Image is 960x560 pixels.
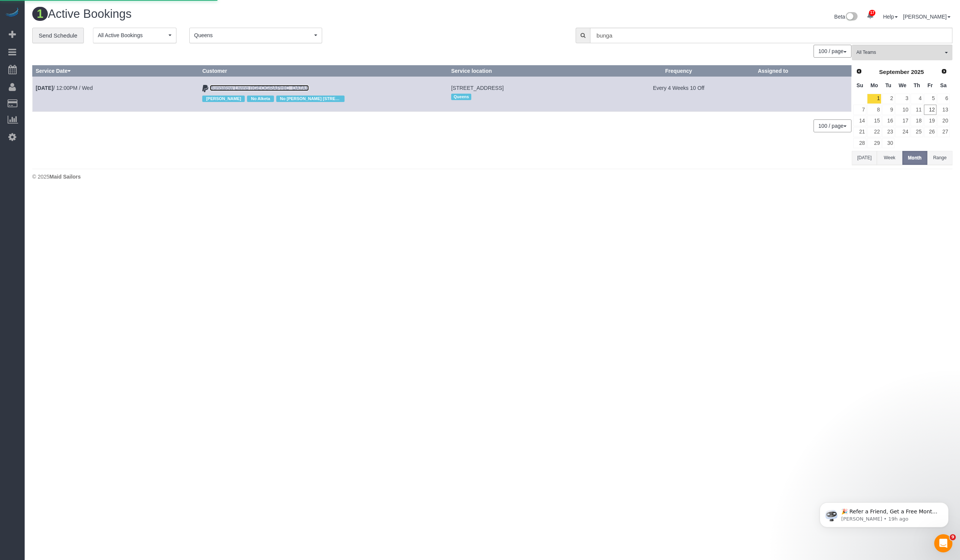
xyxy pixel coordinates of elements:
[451,92,600,102] div: Location
[940,82,947,88] span: Saturday
[852,45,952,56] ol: All Teams
[852,45,952,60] button: All Teams
[895,105,910,115] a: 10
[32,7,48,21] span: 1
[189,28,322,43] button: Queens
[877,151,902,165] button: Week
[856,68,862,74] span: Prev
[879,69,910,75] span: September
[814,45,851,58] button: 100 / page
[247,96,274,102] span: No Alketa
[941,68,947,74] span: Next
[98,31,167,39] span: All Active Bookings
[895,94,910,104] a: 3
[194,31,312,39] span: Queens
[814,119,851,132] button: 100 / page
[911,94,923,104] a: 4
[911,105,923,115] a: 11
[899,82,906,88] span: Wednesday
[869,10,875,16] span: 17
[937,94,950,104] a: 6
[902,151,927,165] button: Month
[853,116,866,126] a: 14
[202,96,245,102] span: [PERSON_NAME]
[911,69,924,75] span: 2025
[895,127,910,137] a: 24
[834,14,858,20] a: Beta
[882,127,895,137] a: 23
[36,85,93,91] a: [DATE]/ 12:00PM / Wed
[882,116,895,126] a: 16
[882,105,895,115] a: 9
[937,127,950,137] a: 27
[882,94,895,104] a: 2
[914,82,920,88] span: Thursday
[202,86,208,91] i: Paypal
[882,138,895,148] a: 30
[808,486,960,540] iframe: Intercom notifications message
[867,105,881,115] a: 8
[870,82,878,88] span: Monday
[93,28,176,43] button: All Active Bookings
[856,82,863,88] span: Sunday
[814,45,851,58] nav: Pagination navigation
[448,77,603,111] td: Service location
[5,8,20,18] img: Automaid Logo
[755,77,851,111] td: Assigned to
[451,85,504,91] span: [STREET_ADDRESS]
[924,94,936,104] a: 5
[903,14,951,20] a: [PERSON_NAME]
[32,173,952,180] div: © 2025
[924,127,936,137] a: 26
[853,127,866,137] a: 21
[49,174,80,180] strong: Maid Sailors
[448,66,603,77] th: Service location
[867,116,881,126] a: 15
[883,14,898,20] a: Help
[33,66,199,77] th: Service Date
[934,534,952,552] iframe: Intercom live chat
[924,105,936,115] a: 12
[199,77,448,111] td: Customer
[867,94,881,104] a: 1
[590,28,952,43] input: Enter the first 3 letters of the name to search
[451,94,472,100] span: Queens
[867,127,881,137] a: 22
[924,116,936,126] a: 19
[863,8,878,24] a: 17
[210,85,309,91] a: Bungalow Living ([GEOGRAPHIC_DATA])
[950,534,956,540] span: 9
[927,151,952,165] button: Range
[854,66,864,77] a: Prev
[937,116,950,126] a: 20
[895,116,910,126] a: 17
[853,105,866,115] a: 7
[911,127,923,137] a: 25
[814,119,851,132] nav: Pagination navigation
[603,77,754,111] td: Frequency
[856,49,943,56] span: All Teams
[939,66,949,77] a: Next
[32,8,487,20] h1: Active Bookings
[911,116,923,126] a: 18
[603,66,754,77] th: Frequency
[755,66,851,77] th: Assigned to
[937,105,950,115] a: 13
[927,82,933,88] span: Friday
[276,96,345,102] span: No [PERSON_NAME] [STREET_ADDRESS]
[852,151,877,165] button: [DATE]
[867,138,881,148] a: 29
[33,77,199,111] td: Schedule date
[845,12,858,22] img: New interface
[199,66,448,77] th: Customer
[32,28,84,44] a: Send Schedule
[853,138,866,148] a: 28
[36,85,53,91] b: [DATE]
[885,82,891,88] span: Tuesday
